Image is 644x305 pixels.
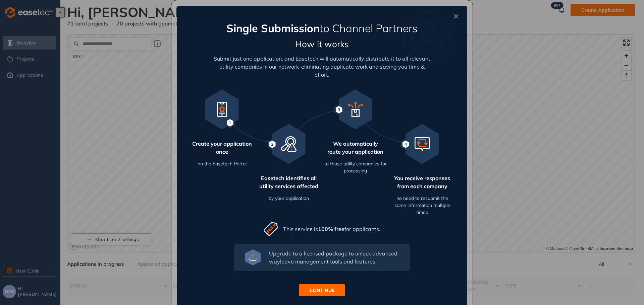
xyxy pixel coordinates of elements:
[310,287,334,294] span: CONTINUE
[405,141,407,147] span: 4
[344,226,380,232] span: for applicants.
[324,160,387,182] div: to those utility companies for processing
[257,195,320,217] div: by your application
[190,160,254,182] div: on the Easetech Portal
[390,195,454,217] div: no need to resubmit the same information multiple times
[447,9,466,27] button: Close
[320,21,418,35] span: to Channel Partners
[229,120,231,126] span: 1
[327,140,383,156] span: We automatically route your application
[299,284,345,296] button: CONTINUE
[390,174,454,191] span: You receive responses from each company
[283,226,318,232] span: This service is
[318,226,344,232] span: 100% free
[190,140,254,156] span: Create your application once
[338,107,340,113] span: 3
[257,174,320,191] span: Easetech identifies all utility services affected
[212,55,432,79] div: Submit just one application, and Easetech will automatically distribute it to all relevant utilit...
[404,11,450,65] img: watermark
[234,244,410,271] button: Upgrade to a licensed package to unlock advanced wayleave management tools and features.
[212,40,432,55] h5: How it works
[226,21,320,35] span: Single Submission
[269,249,399,265] div: Upgrade to a licensed package to unlock advanced wayleave management tools and features.
[271,141,273,147] span: 2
